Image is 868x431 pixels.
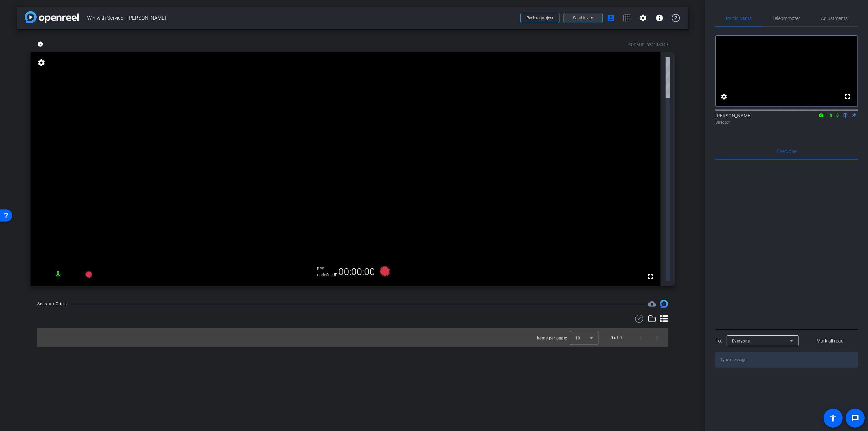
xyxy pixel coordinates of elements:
[648,300,656,308] mat-icon: cloud_upload
[623,14,631,22] mat-icon: grid_on
[87,11,516,25] span: Win with Service - [PERSON_NAME]
[715,112,858,125] div: [PERSON_NAME]
[527,16,553,20] span: Back to project
[821,16,848,21] span: Adjustments
[655,14,664,22] mat-icon: info
[829,414,837,422] mat-icon: accessibility
[37,41,43,47] mat-icon: info
[732,339,750,344] span: Everyone
[648,300,656,308] span: Destinations for your clips
[334,266,379,278] div: 00:00:00
[564,13,603,23] button: Send invite
[726,16,752,21] span: Participants
[537,335,567,341] div: Items per page:
[844,93,852,101] mat-icon: fullscreen
[628,42,668,48] div: ROOM ID: 634148349
[777,149,796,154] span: Everyone
[633,330,649,346] button: Previous page
[37,59,46,67] mat-icon: settings
[816,337,844,345] span: Mark all read
[573,15,593,21] span: Send invite
[611,334,622,341] div: 0 of 0
[842,112,850,118] mat-icon: flip
[520,13,559,23] button: Back to project
[715,119,858,125] div: Director
[639,14,647,22] mat-icon: settings
[851,414,859,422] mat-icon: message
[647,272,655,280] mat-icon: fullscreen
[37,300,67,307] div: Session Clips
[649,330,665,346] button: Next page
[660,300,668,308] img: Session clips
[715,337,722,345] div: To:
[720,93,728,101] mat-icon: settings
[607,14,615,22] mat-icon: account_box
[317,267,324,271] span: FPS
[25,11,79,23] img: app-logo
[317,272,334,278] div: undefinedP
[772,16,800,21] span: Teleprompter
[803,335,858,347] button: Mark all read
